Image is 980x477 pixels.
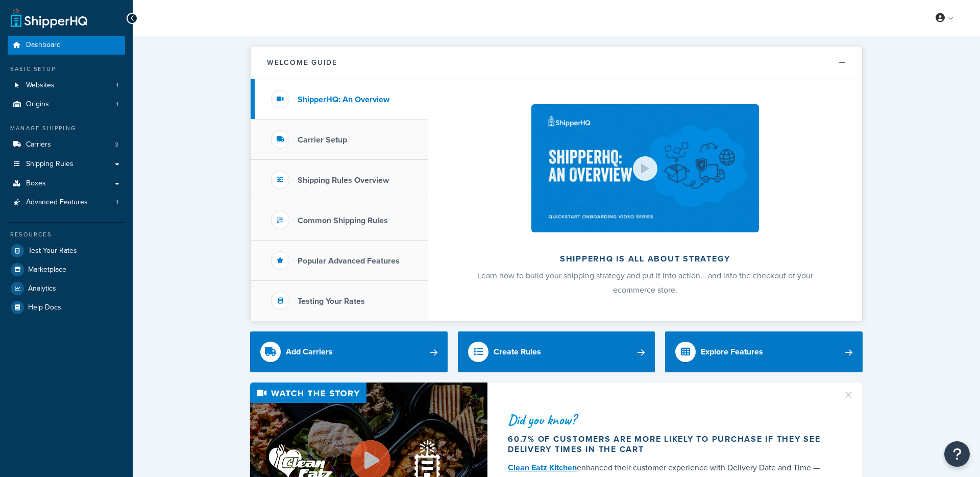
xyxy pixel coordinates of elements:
li: Carriers [8,135,125,154]
a: Analytics [8,279,125,298]
h3: Carrier Setup [298,135,347,145]
a: Test Your Rates [8,242,125,260]
a: Clean Eatz Kitchen [508,462,577,473]
span: Carriers [26,140,51,149]
span: Learn how to build your shipping strategy and put it into action… and into the checkout of your e... [477,270,813,296]
img: ShipperHQ is all about strategy [531,104,759,232]
span: Analytics [28,284,56,293]
li: Websites [8,76,125,95]
h3: Shipping Rules Overview [298,176,389,185]
h3: ShipperHQ: An Overview [298,95,389,104]
a: Boxes [8,174,125,193]
h3: Popular Advanced Features [298,256,400,266]
span: Advanced Features [26,198,88,207]
span: 1 [116,81,118,90]
div: Did you know? [508,413,830,427]
span: 3 [115,140,118,149]
a: Carriers3 [8,135,125,154]
span: Origins [26,100,49,109]
a: Add Carriers [250,331,448,372]
div: Manage Shipping [8,124,125,133]
a: Advanced Features1 [8,193,125,212]
a: Origins1 [8,95,125,114]
a: Websites1 [8,76,125,95]
span: Help Docs [28,303,61,312]
a: Dashboard [8,36,125,55]
a: Marketplace [8,260,125,279]
li: Origins [8,95,125,114]
h2: ShipperHQ is all about strategy [455,254,835,264]
a: Create Rules [458,331,655,372]
span: Boxes [26,179,46,188]
div: Resources [8,230,125,239]
button: Welcome Guide [251,46,862,79]
span: Marketplace [28,266,66,274]
span: Shipping Rules [26,160,73,169]
a: Help Docs [8,298,125,317]
li: Advanced Features [8,193,125,212]
a: Explore Features [665,331,863,372]
span: Test Your Rates [28,247,77,255]
div: 60.7% of customers are more likely to purchase if they see delivery times in the cart [508,434,830,455]
a: Shipping Rules [8,155,125,174]
div: Add Carriers [286,345,333,359]
h2: Welcome Guide [267,59,337,66]
button: Open Resource Center [944,441,970,467]
span: Websites [26,81,55,90]
span: 1 [116,198,118,207]
h3: Common Shipping Rules [298,216,388,225]
span: 1 [116,100,118,109]
span: Dashboard [26,41,61,50]
div: Explore Features [701,345,763,359]
h3: Testing Your Rates [298,297,365,306]
div: Basic Setup [8,65,125,74]
div: Create Rules [494,345,541,359]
